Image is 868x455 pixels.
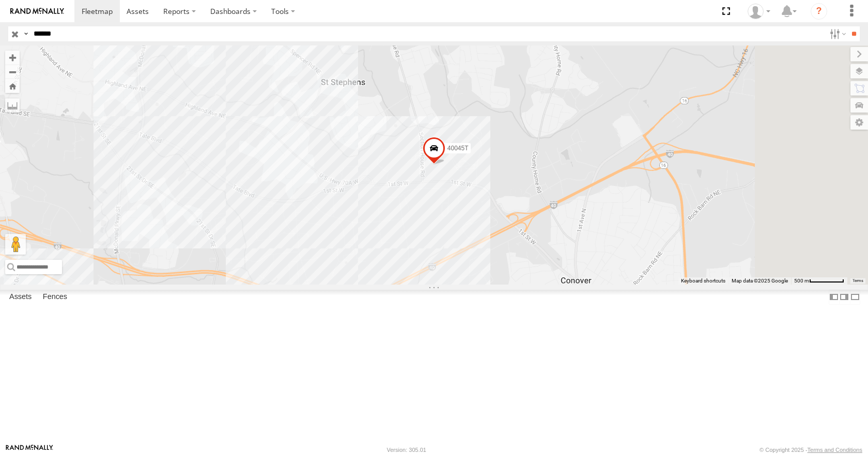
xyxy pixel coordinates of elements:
span: 500 m [794,278,809,284]
label: Search Filter Options [826,26,848,41]
a: Terms [853,278,863,283]
img: rand-logo.svg [10,8,64,15]
button: Drag Pegman onto the map to open Street View [5,234,26,255]
label: Assets [4,290,37,305]
label: Hide Summary Table [850,290,860,305]
i: ? [811,3,827,20]
span: Map data ©2025 Google [732,278,788,284]
label: Search Query [22,26,30,41]
button: Zoom in [5,51,20,65]
div: Todd Sigmon [744,4,774,19]
label: Map Settings [850,115,868,130]
button: Zoom out [5,65,20,79]
a: Terms and Conditions [808,447,862,453]
label: Fences [38,290,72,305]
label: Measure [5,98,20,113]
div: © Copyright 2025 - [760,447,862,453]
label: Dock Summary Table to the Left [829,290,839,305]
label: Dock Summary Table to the Right [839,290,849,305]
button: Keyboard shortcuts [681,277,725,285]
button: Map Scale: 500 m per 64 pixels [791,277,847,285]
span: 40045T [447,145,469,152]
button: Zoom Home [5,79,20,93]
a: Visit our Website [6,445,53,455]
div: Version: 305.01 [387,447,426,453]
